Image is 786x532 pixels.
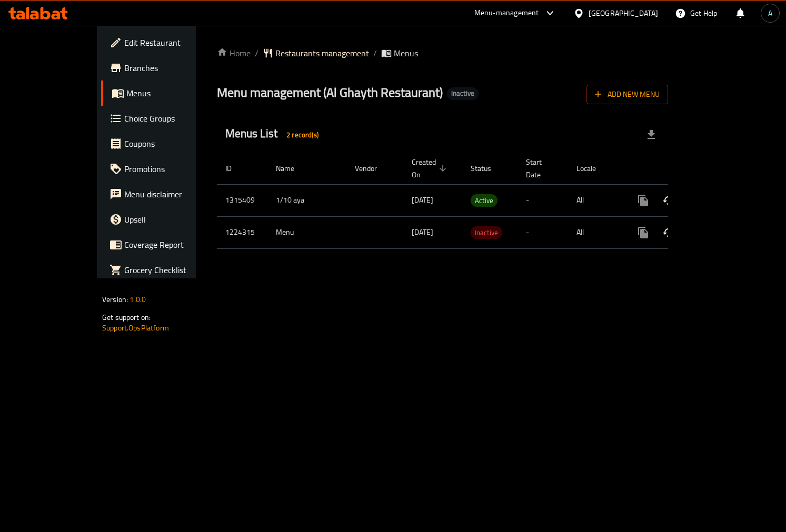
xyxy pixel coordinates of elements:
button: Change Status [656,220,681,245]
div: Export file [639,122,664,147]
li: / [255,47,258,59]
a: Choice Groups [101,106,228,131]
span: Name [276,162,308,175]
td: - [518,216,568,248]
span: Edit Restaurant [124,36,220,49]
span: Active [471,195,498,207]
table: enhanced table [217,153,740,249]
td: 1/10 aya [267,184,346,216]
button: Add New Menu [586,85,668,104]
button: more [631,188,656,213]
span: Start Date [526,156,555,181]
span: Restaurants management [275,47,369,59]
span: Upsell [124,213,220,226]
span: Coverage Report [124,238,220,251]
span: Add New Menu [595,88,660,101]
div: Menu-management [474,7,539,19]
span: ID [225,162,245,175]
a: Support.OpsPlatform [102,321,169,335]
a: Coverage Report [101,232,228,257]
div: [GEOGRAPHIC_DATA] [589,7,658,19]
div: Active [471,194,498,207]
span: Branches [124,62,220,74]
span: Choice Groups [124,112,220,125]
span: Get support on: [102,310,151,324]
nav: breadcrumb [217,47,668,59]
span: Inactive [447,89,479,98]
span: A [768,7,772,19]
td: 1315409 [217,184,267,216]
td: All [568,216,622,248]
span: Menu management ( Al Ghayth Restaurant ) [217,81,443,104]
li: / [373,47,377,59]
span: Coupons [124,137,220,150]
h2: Menus List [225,126,325,143]
a: Edit Restaurant [101,30,228,55]
span: Inactive [471,227,502,239]
td: - [518,184,568,216]
span: Locale [576,162,610,175]
a: Grocery Checklist [101,257,228,283]
span: [DATE] [412,225,433,239]
button: Change Status [656,188,681,213]
a: Menus [101,81,228,106]
span: 2 record(s) [280,130,325,140]
span: Promotions [124,163,220,175]
a: Upsell [101,207,228,232]
span: Version: [102,293,128,306]
span: Menus [126,87,220,99]
td: 1224315 [217,216,267,248]
a: Home [217,47,251,59]
a: Restaurants management [263,47,369,59]
a: Branches [101,55,228,81]
span: Status [471,162,505,175]
div: Total records count [280,126,325,143]
span: 1.0.0 [130,293,146,306]
span: Created On [412,156,450,181]
td: Menu [267,216,346,248]
a: Coupons [101,131,228,156]
span: Vendor [355,162,391,175]
td: All [568,184,622,216]
a: Menu disclaimer [101,182,228,207]
span: Grocery Checklist [124,264,220,276]
a: Promotions [101,156,228,182]
div: Inactive [447,87,479,100]
span: Menus [394,47,418,59]
button: more [631,220,656,245]
span: Menu disclaimer [124,188,220,200]
th: Actions [622,153,740,185]
span: [DATE] [412,193,433,207]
